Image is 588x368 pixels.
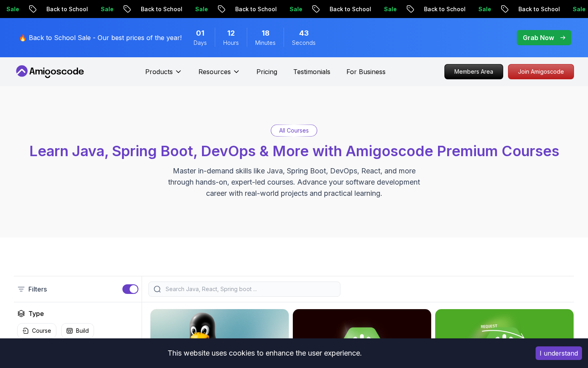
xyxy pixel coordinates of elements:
[279,127,309,135] p: All Courses
[28,309,44,318] h2: Type
[39,5,94,13] p: Back to School
[262,28,270,39] span: 18 Minutes
[164,285,335,293] input: Search Java, React, Spring boot ...
[256,67,277,76] a: Pricing
[160,165,428,199] p: Master in-demand skills like Java, Spring Boot, DevOps, React, and more through hands-on, expert-...
[194,39,207,47] span: Days
[292,39,316,47] span: Seconds
[29,142,559,160] span: Learn Java, Spring Boot, DevOps & More with Amigoscode Premium Courses
[6,344,524,362] div: This website uses cookies to enhance the user experience.
[19,33,182,42] p: 🔥 Back to School Sale - Our best prices of the year!
[471,5,497,13] p: Sale
[134,5,188,13] p: Back to School
[17,323,56,338] button: Course
[322,5,377,13] p: Back to School
[227,28,235,39] span: 12 Hours
[76,327,89,335] p: Build
[196,28,204,39] span: 1 Days
[346,67,386,76] a: For Business
[417,5,471,13] p: Back to School
[223,39,239,47] span: Hours
[377,5,402,13] p: Sale
[511,5,566,13] p: Back to School
[145,67,173,76] p: Products
[299,28,309,39] span: 43 Seconds
[61,323,94,338] button: Build
[228,5,282,13] p: Back to School
[536,346,582,360] button: Accept cookies
[145,67,182,83] button: Products
[523,33,554,42] p: Grab Now
[508,64,574,79] a: Join Amigoscode
[293,67,330,76] a: Testimonials
[188,5,214,13] p: Sale
[508,64,574,79] p: Join Amigoscode
[28,284,47,294] p: Filters
[198,67,240,83] button: Resources
[282,5,308,13] p: Sale
[255,39,276,47] span: Minutes
[445,64,503,79] p: Members Area
[444,64,503,79] a: Members Area
[94,5,119,13] p: Sale
[198,67,231,76] p: Resources
[32,327,51,335] p: Course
